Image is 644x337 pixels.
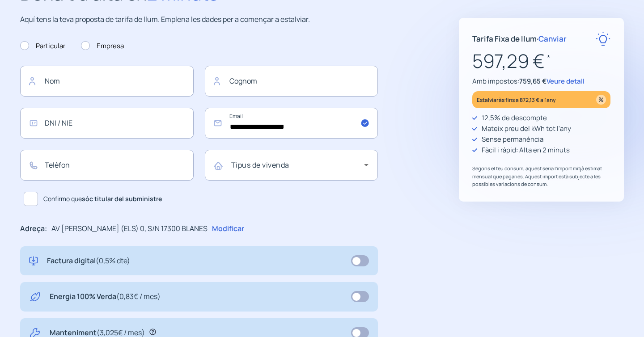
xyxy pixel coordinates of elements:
[20,14,378,25] p: Aquí tens la teva proposta de tarifa de llum. Emplena les dades per a començar a estalviar.
[547,76,585,86] span: Veure detall
[81,41,124,51] label: Empresa
[47,255,130,267] p: Factura digital
[231,160,289,170] mat-label: Tipus de vivenda
[20,223,47,235] p: Adreça:
[477,95,556,105] p: Estalviaràs fins a 872,13 € a l'any
[43,194,162,204] span: Confirmo que
[482,123,571,134] p: Mateix preu del kWh tot l'any
[482,134,543,145] p: Sense permanència
[482,113,547,123] p: 12,5% de descompte
[96,256,130,265] span: (0,5% dte)
[20,41,65,51] label: Particular
[596,95,606,105] img: percentage_icon.svg
[472,33,567,45] p: Tarifa Fixa de llum ·
[29,255,38,267] img: digital-invoice.svg
[212,223,244,235] p: Modificar
[29,291,41,303] img: energy-green.svg
[472,164,610,188] p: Segons el teu consum, aquest seria l'import mitjà estimat mensual que pagaries. Aquest import est...
[51,223,208,235] p: AV [PERSON_NAME] (ELS) 0, S/N 17300 BLANES
[82,194,162,203] b: sóc titular del subministre
[50,291,161,303] p: Energia 100% Verda
[482,145,570,156] p: Fàcil i ràpid: Alta en 2 minuts
[596,31,610,46] img: rate-E.svg
[538,34,567,44] span: Canviar
[116,291,161,301] span: (0,83€ / mes)
[472,46,610,76] p: 597,29 €
[472,76,610,87] p: Amb impostos:
[519,76,547,86] span: 759,65 €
